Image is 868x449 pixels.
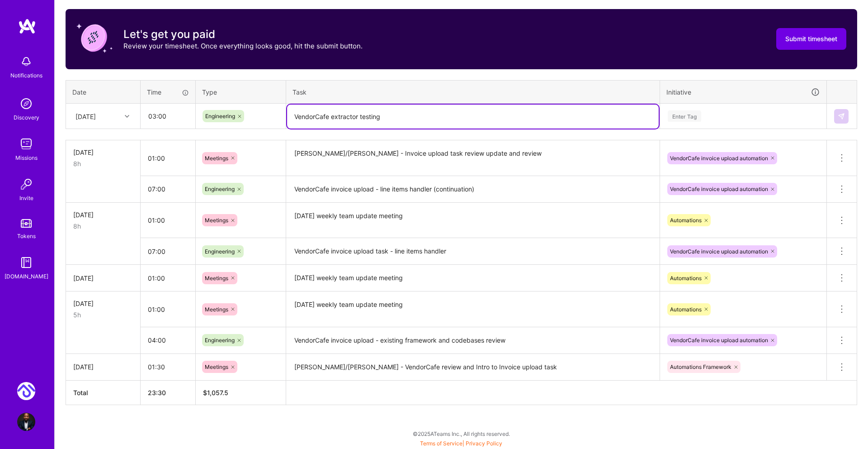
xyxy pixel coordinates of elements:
div: Missions [15,153,38,162]
div: [DATE] [75,111,96,121]
div: Enter Tag [668,109,701,123]
span: VendorCafe invoice upload automation [670,248,768,255]
a: Monto: AI Payments Automation [15,382,38,400]
div: [DATE] [73,210,133,220]
textarea: VendorCafe invoice upload - line items handler (continuation) [287,177,659,202]
input: HH:MM [141,208,195,232]
textarea: [PERSON_NAME]/[PERSON_NAME] - Invoice upload task review update and review [287,141,659,175]
span: Meetings [205,363,228,370]
input: HH:MM [141,104,195,128]
textarea: [DATE] weekly team update meeting [287,266,659,291]
img: Invite [17,175,35,193]
input: HH:MM [141,266,195,290]
span: Engineering [205,113,235,119]
span: Automations [670,275,702,282]
div: [DATE] [73,273,133,283]
th: Type [196,80,286,104]
div: Invite [19,193,33,203]
span: Meetings [205,306,228,313]
img: teamwork [17,135,35,153]
th: Date [66,80,141,104]
textarea: VendorCafe extractor testing [287,105,659,129]
span: Meetings [205,275,228,282]
button: Submit timesheet [776,28,846,50]
input: HH:MM [141,146,195,170]
textarea: [DATE] weekly team update meeting [287,204,659,238]
input: HH:MM [141,328,195,352]
img: guide book [17,253,35,272]
span: $ 1,057.5 [203,389,228,396]
input: HH:MM [141,239,195,263]
span: Automations [670,217,702,224]
span: Automations [670,306,702,313]
span: Engineering [205,248,235,255]
img: tokens [21,219,32,228]
div: [DATE] [73,148,133,157]
div: 8h [73,159,133,168]
input: HH:MM [141,177,195,201]
span: | [420,440,502,447]
h3: Let's get you paid [123,28,363,41]
div: Initiative [666,87,820,97]
span: VendorCafe invoice upload automation [670,337,768,344]
a: Terms of Service [420,440,462,447]
div: Discovery [14,113,39,122]
span: Engineering [205,186,235,192]
textarea: [PERSON_NAME]/[PERSON_NAME] - VendorCafe review and Intro to Invoice upload task [287,355,659,380]
div: 5h [73,310,133,320]
img: discovery [17,95,35,113]
span: Meetings [205,217,228,224]
textarea: [DATE] weekly team update meeting [287,292,659,326]
span: VendorCafe invoice upload automation [670,186,768,192]
i: icon Chevron [125,114,129,119]
img: logo [18,18,36,34]
div: [DATE] [73,299,133,308]
input: HH:MM [141,297,195,321]
th: 23:30 [141,380,196,405]
input: HH:MM [141,355,195,379]
a: User Avatar [15,413,38,431]
textarea: VendorCafe invoice upload - existing framework and codebases review [287,328,659,353]
div: Notifications [10,71,42,80]
span: Meetings [205,155,228,162]
div: [DOMAIN_NAME] [5,272,48,281]
div: © 2025 ATeams Inc., All rights reserved. [54,422,868,445]
div: 8h [73,221,133,231]
span: Engineering [205,337,235,344]
img: Submit [838,113,845,120]
textarea: VendorCafe invoice upload task - line items handler [287,239,659,264]
th: Task [286,80,660,104]
a: Privacy Policy [466,440,502,447]
span: VendorCafe invoice upload automation [670,155,768,162]
div: [DATE] [73,362,133,372]
p: Review your timesheet. Once everything looks good, hit the submit button. [123,41,363,51]
div: Tokens [17,231,36,241]
th: Total [66,380,141,405]
img: Monto: AI Payments Automation [17,382,35,400]
span: Submit timesheet [785,34,837,43]
img: coin [76,20,113,56]
div: Time [147,87,189,97]
span: Automations Framework [670,363,731,370]
img: User Avatar [17,413,35,431]
img: bell [17,53,35,71]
